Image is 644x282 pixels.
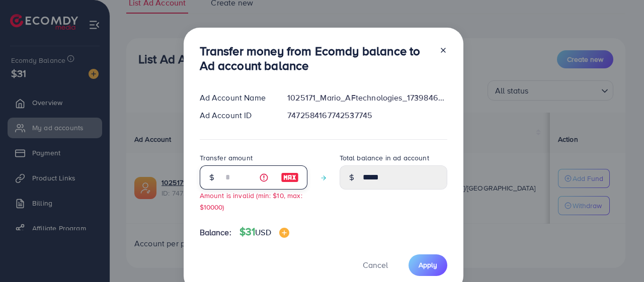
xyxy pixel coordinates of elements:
div: 7472584167742537745 [279,110,455,121]
span: Cancel [363,259,388,270]
iframe: Chat [601,237,636,274]
button: Cancel [350,254,400,276]
button: Apply [409,254,447,276]
span: Apply [419,260,437,270]
div: Ad Account Name [192,92,280,104]
span: USD [255,227,271,238]
h4: $31 [239,226,289,238]
img: image [281,171,299,183]
label: Transfer amount [200,153,253,163]
span: Balance: [200,227,231,238]
label: Total balance in ad account [340,153,429,163]
small: Amount is invalid (min: $10, max: $10000) [200,191,302,212]
div: 1025171_Mario_AFtechnologies_1739846587682 [279,92,455,104]
div: Ad Account ID [192,110,280,121]
h3: Transfer money from Ecomdy balance to Ad account balance [200,44,431,73]
img: image [279,228,289,238]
